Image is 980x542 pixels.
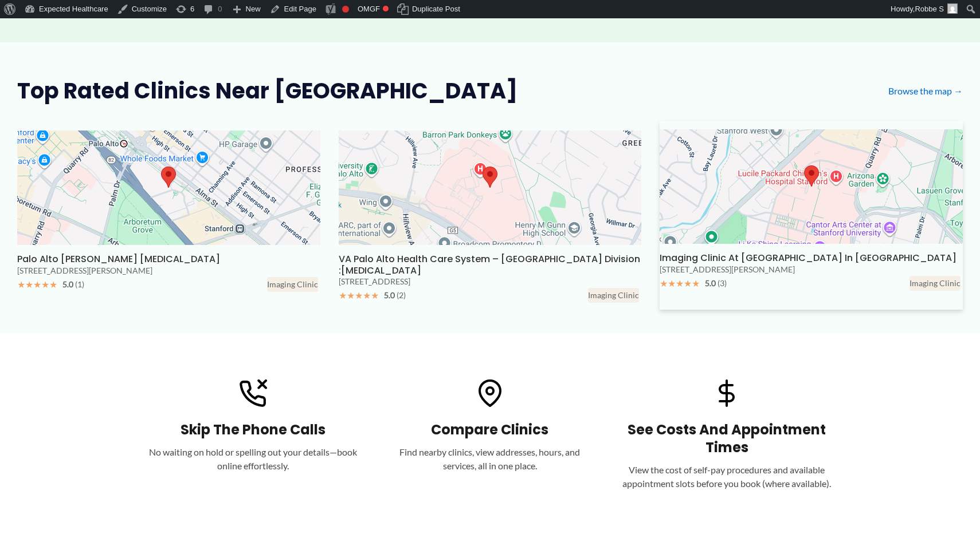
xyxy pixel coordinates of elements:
[49,276,57,293] span: ★
[910,276,961,291] div: Imaging Clinic
[355,287,363,304] span: ★
[804,165,819,187] div: Imaging Clinic at Advanced Medicine Center Building in Palo Alto
[620,421,834,456] h3: See Costs and Appointment Times
[25,276,33,293] span: ★
[17,276,25,293] span: ★
[342,6,349,13] div: Focus keyphrase not set
[620,463,834,490] p: View the cost of self-pay procedures and available appointment slots before you book (where avail...
[339,254,642,275] h3: VA Palo Alto Health Care System – [GEOGRAPHIC_DATA] Division :[MEDICAL_DATA]
[660,275,668,292] span: ★
[17,265,320,276] div: [STREET_ADDRESS][PERSON_NAME]
[347,287,355,304] span: ★
[161,167,176,188] div: Palo Alto Wells MRI
[483,167,497,188] div: VA Palo Alto Health Care System &#8211; Palo Alto Division :Radiology
[692,275,700,292] span: ★
[41,276,49,293] span: ★
[684,275,692,292] span: ★
[17,254,220,264] h3: Palo Alto [PERSON_NAME] [MEDICAL_DATA]
[146,445,360,473] p: No waiting on hold or spelling out your details—book online effortlessly.
[713,379,740,407] img: Cost icon
[660,264,963,275] div: [STREET_ADDRESS][PERSON_NAME]
[339,287,347,304] span: ★
[17,122,320,311] a: MapPalo Alto Wells MRI Palo Alto [PERSON_NAME] [MEDICAL_DATA] [STREET_ADDRESS][PERSON_NAME] ★★★★★...
[371,287,379,304] span: ★
[240,379,267,407] img: Phone icon
[676,275,684,292] span: ★
[476,379,504,407] img: Location icon
[146,421,360,438] h3: Skip the Phone Calls
[668,275,676,292] span: ★
[62,279,73,289] span: 5.0
[267,277,318,292] div: Imaging Clinic
[588,288,639,303] div: Imaging Clinic
[75,279,84,289] span: (1)
[383,445,597,473] p: Find nearby clinics, view addresses, hours, and services, all in one place.
[915,5,944,13] span: Robbe S
[363,287,371,304] span: ★
[705,278,716,288] span: 5.0
[383,421,597,438] h3: Compare Clinics
[718,278,727,288] span: (3)
[397,290,406,300] span: (2)
[660,121,963,310] a: MapImaging Clinic at Advanced Medicine Center Building in Palo Alto Imaging Clinic at [GEOGRAPHIC...
[339,276,642,287] div: [STREET_ADDRESS]
[17,77,518,105] h2: Top Rated Clinics Near [GEOGRAPHIC_DATA]
[339,122,642,311] a: MapVA Palo Alto Health Care System &#8211; Palo Alto Division :Radiology VA Palo Alto Health Care...
[660,252,957,263] h3: Imaging Clinic at [GEOGRAPHIC_DATA] in [GEOGRAPHIC_DATA]
[888,82,963,100] a: Browse the map →
[384,290,395,300] span: 5.0
[33,276,41,293] span: ★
